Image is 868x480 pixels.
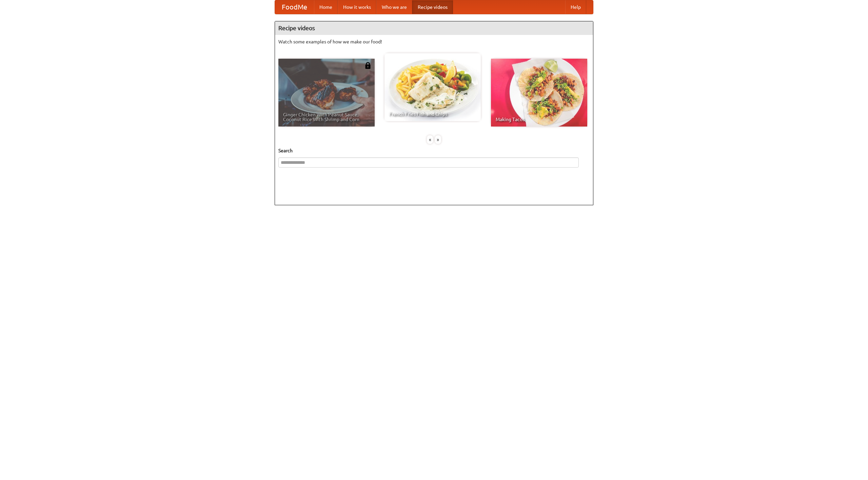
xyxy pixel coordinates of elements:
a: Making Tacos [491,59,587,127]
a: Who we are [376,0,412,14]
img: 483408.png [364,62,371,69]
a: French Fries Fish and Chips [384,53,481,121]
a: How it works [338,0,376,14]
span: Making Tacos [496,117,583,122]
h5: Search [278,147,590,154]
div: « [427,135,433,144]
span: French Fries Fish and Chips [389,112,476,116]
h4: Recipe videos [275,21,593,35]
a: Home [314,0,338,14]
a: FoodMe [275,0,314,14]
p: Watch some examples of how we make our food! [278,38,590,45]
div: » [435,135,441,144]
a: Help [565,0,586,14]
a: Recipe videos [412,0,453,14]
